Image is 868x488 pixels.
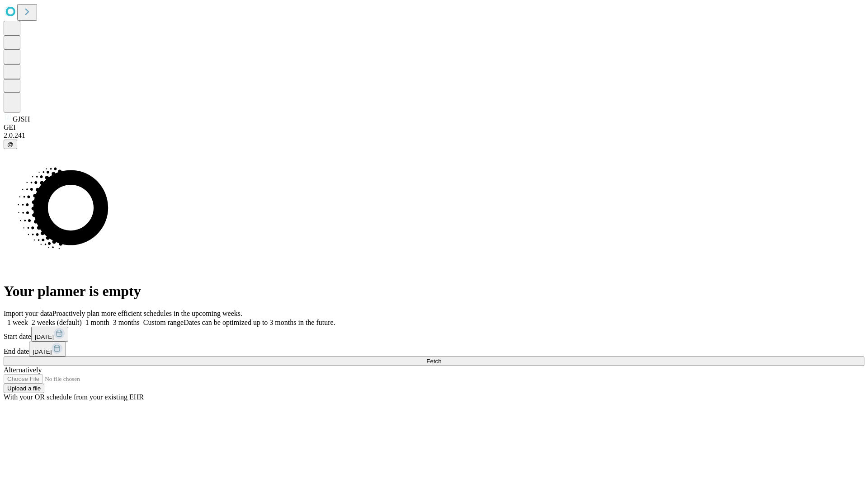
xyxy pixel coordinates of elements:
div: End date [4,342,864,357]
span: With your OR schedule from your existing EHR [4,393,144,401]
h1: Your planner is empty [4,283,864,300]
button: [DATE] [29,342,66,357]
div: 2.0.241 [4,131,864,140]
button: [DATE] [31,327,68,342]
button: Fetch [4,357,864,366]
span: 1 month [85,319,109,326]
span: 1 week [7,319,28,326]
span: Import your data [4,310,52,317]
span: @ [7,141,14,148]
div: GEI [4,123,864,131]
span: 3 months [113,319,140,326]
span: [DATE] [35,333,54,340]
span: GJSH [13,115,30,123]
button: Upload a file [4,384,44,393]
div: Start date [4,327,864,342]
span: [DATE] [33,348,52,355]
span: Custom range [143,319,184,326]
span: Proactively plan more efficient schedules in the upcoming weeks. [52,310,242,317]
span: Fetch [426,358,441,365]
span: 2 weeks (default) [32,319,82,326]
span: Dates can be optimized up to 3 months in the future. [184,319,335,326]
span: Alternatively [4,366,42,374]
button: @ [4,140,17,149]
